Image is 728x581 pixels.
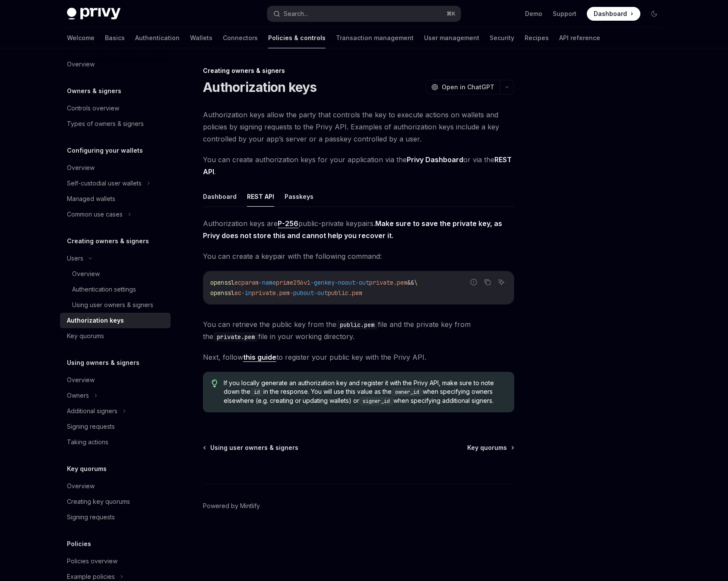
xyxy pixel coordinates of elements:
[525,28,549,48] a: Recipes
[594,9,627,18] span: Dashboard
[67,496,130,507] div: Creating key quorums
[67,375,95,385] div: Overview
[267,6,461,22] button: Search...⌘K
[210,443,298,452] span: Using user owners & signers
[203,66,514,75] div: Creating owners & signers
[247,186,274,207] button: REST API
[60,372,171,388] a: Overview
[278,219,298,228] a: P-256
[204,443,298,452] a: Using user owners & signers
[67,358,139,368] h5: Using owners & signers
[359,397,393,405] code: signer_id
[336,320,378,330] code: public.pem
[67,8,120,20] img: dark logo
[203,351,514,363] span: Next, follow to register your public key with the Privy API.
[482,276,493,288] button: Copy the contents from the code block
[234,289,241,297] span: ec
[467,443,507,452] span: Key quorums
[60,553,171,569] a: Policies overview
[284,9,308,19] div: Search...
[67,28,95,48] a: Welcome
[67,145,143,156] h5: Configuring your wallets
[67,163,95,173] div: Overview
[60,434,171,450] a: Taking actions
[67,331,104,341] div: Key quorums
[426,80,500,94] button: Open in ChatGPT
[67,390,89,401] div: Owners
[203,79,317,95] h1: Authorization keys
[203,318,514,342] span: You can retrieve the public key from the file and the private key from the file in your working d...
[446,10,456,17] span: ⌘ K
[60,297,171,313] a: Using user owners & signers
[553,9,576,18] a: Support
[213,332,258,342] code: private.pem
[355,279,369,286] span: -out
[210,289,234,297] span: openssl
[490,28,514,48] a: Security
[60,282,171,297] a: Authentication settings
[203,154,514,178] span: You can create authorization keys for your application via the or via the .
[243,353,276,362] a: this guide
[203,250,514,262] span: You can create a keypair with the following command:
[67,512,115,522] div: Signing requests
[67,209,123,220] div: Common use cases
[72,269,100,279] div: Overview
[60,509,171,525] a: Signing requests
[67,315,124,326] div: Authorization keys
[60,478,171,494] a: Overview
[60,266,171,282] a: Overview
[67,437,108,447] div: Taking actions
[241,289,252,297] span: -in
[223,28,258,48] a: Connectors
[328,289,362,297] span: public.pem
[587,7,640,21] a: Dashboard
[67,178,142,188] div: Self-custodial user wallets
[442,83,494,91] span: Open in ChatGPT
[314,289,328,297] span: -out
[407,279,414,286] span: &&
[290,289,314,297] span: -pubout
[67,421,115,432] div: Signing requests
[252,289,290,297] span: private.pem
[647,7,661,21] button: Toggle dark mode
[190,28,212,48] a: Wallets
[135,28,180,48] a: Authentication
[276,279,310,286] span: prime256v1
[468,276,479,288] button: Report incorrect code
[67,406,117,416] div: Additional signers
[60,116,171,132] a: Types of owners & signers
[67,194,115,204] div: Managed wallets
[67,236,149,246] h5: Creating owners & signers
[203,217,514,242] span: Authorization keys are public-private keypairs.
[525,9,542,18] a: Demo
[67,539,91,549] h5: Policies
[67,481,95,491] div: Overview
[203,502,260,510] a: Powered by Mintlify
[210,279,234,286] span: openssl
[414,279,418,286] span: \
[72,284,136,295] div: Authentication settings
[268,28,326,48] a: Policies & controls
[67,86,121,96] h5: Owners & signers
[407,155,463,164] strong: Privy Dashboard
[259,279,276,286] span: -name
[369,279,407,286] span: private.pem
[67,464,107,474] h5: Key quorums
[336,28,414,48] a: Transaction management
[60,160,171,176] a: Overview
[424,28,479,48] a: User management
[250,388,263,396] code: id
[310,279,335,286] span: -genkey
[105,28,125,48] a: Basics
[60,57,171,72] a: Overview
[496,276,507,288] button: Ask AI
[335,279,355,286] span: -noout
[392,388,423,396] code: owner_id
[60,191,171,207] a: Managed wallets
[224,379,506,405] span: If you locally generate an authorization key and register it with the Privy API, make sure to not...
[60,419,171,434] a: Signing requests
[72,300,153,310] div: Using user owners & signers
[203,186,237,207] button: Dashboard
[67,59,95,69] div: Overview
[67,253,83,264] div: Users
